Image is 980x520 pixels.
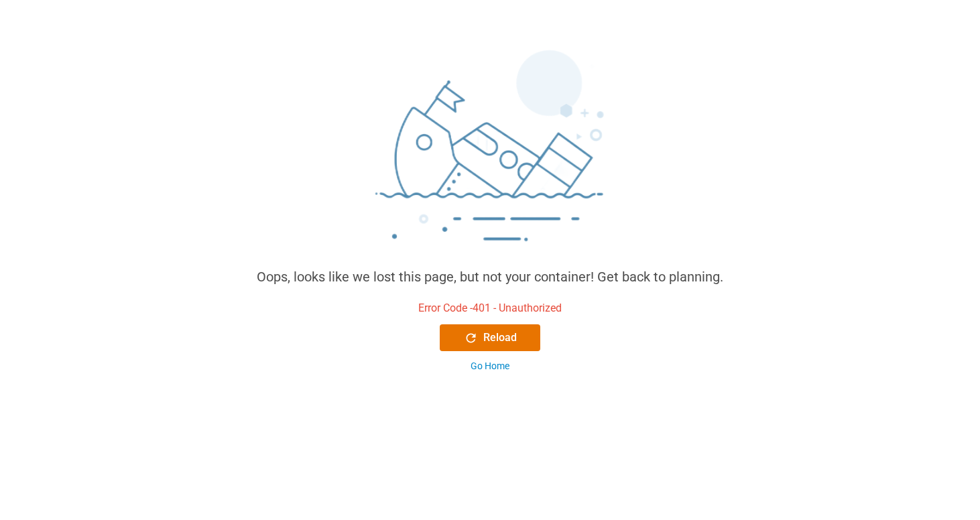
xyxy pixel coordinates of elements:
div: Reload [464,330,517,346]
div: Go Home [471,359,509,373]
button: Reload [440,324,540,351]
button: Go Home [440,359,540,373]
div: Error Code - 401 - Unauthorized [418,300,562,316]
img: sinking_ship.png [289,44,691,267]
div: Oops, looks like we lost this page, but not your container! Get back to planning. [257,267,723,287]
